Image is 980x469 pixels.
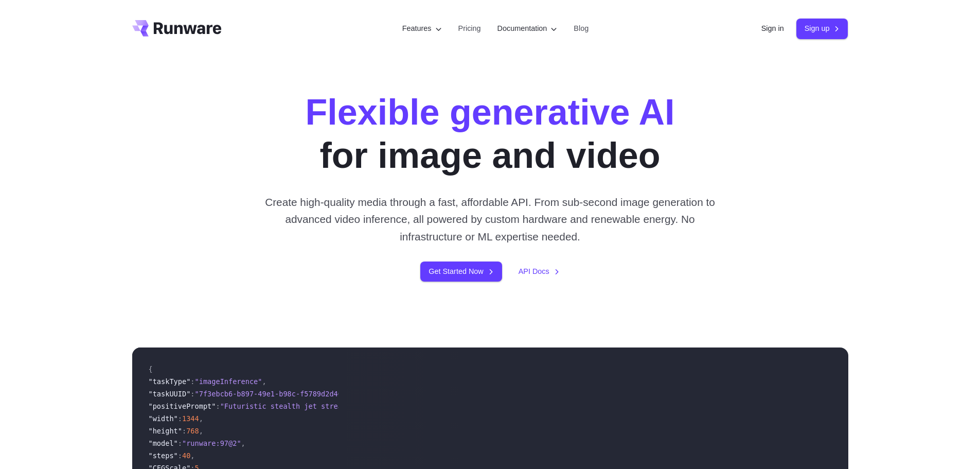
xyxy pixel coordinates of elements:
span: "positivePrompt" [149,402,216,410]
span: : [178,451,182,460]
span: : [216,402,220,410]
span: { [149,365,153,373]
p: Create high-quality media through a fast, affordable API. From sub-second image generation to adv... [261,194,719,245]
span: , [262,377,266,386]
span: , [199,414,203,423]
span: "height" [149,427,182,435]
a: Get Started Now [420,262,502,282]
span: , [199,427,203,435]
span: : [190,377,194,386]
span: "steps" [149,451,178,460]
span: "Futuristic stealth jet streaking through a neon-lit cityscape with glowing purple exhaust" [220,402,603,410]
label: Documentation [497,23,558,34]
h1: for image and video [305,91,674,177]
span: : [178,414,182,423]
span: "taskType" [149,377,191,386]
span: : [178,439,182,447]
span: "runware:97@2" [182,439,241,447]
span: 768 [186,427,199,435]
span: 40 [182,451,190,460]
span: "taskUUID" [149,390,191,398]
a: Go to / [132,20,222,37]
a: API Docs [519,266,560,277]
span: , [190,451,194,460]
span: "width" [149,414,178,423]
span: , [241,439,245,447]
span: : [182,427,186,435]
a: Sign up [796,19,848,39]
span: "model" [149,439,178,447]
span: : [190,390,194,398]
span: 1344 [182,414,199,423]
span: "7f3ebcb6-b897-49e1-b98c-f5789d2d40d7" [195,390,355,398]
a: Blog [574,23,589,34]
label: Features [402,23,442,34]
strong: Flexible generative AI [305,92,674,132]
a: Pricing [458,23,481,34]
span: "imageInference" [195,377,262,386]
a: Sign in [761,23,784,34]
